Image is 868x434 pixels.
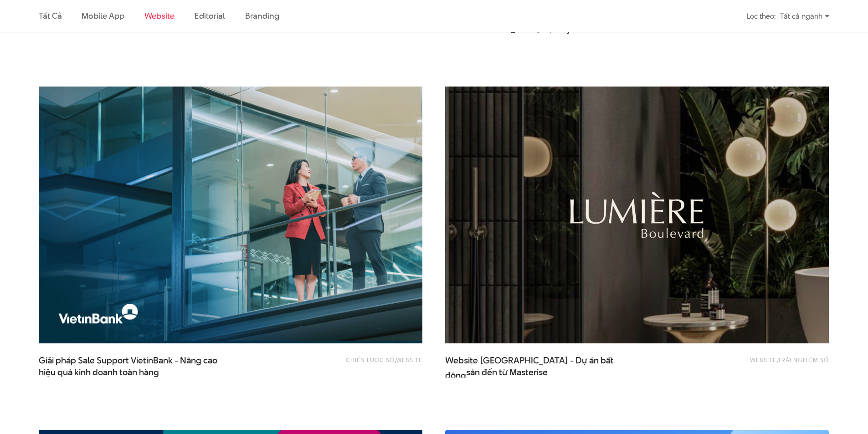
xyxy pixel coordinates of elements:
div: , [269,355,422,373]
span: sản đến từ Masterise [466,367,548,378]
span: hiệu quả kinh doanh toàn hàng [39,367,159,378]
a: Website [750,356,776,364]
div: Lọc theo: [747,8,776,24]
img: Website Lumiere Boulevard dự án bất động sản [426,74,848,357]
a: Giải pháp Sale Support VietinBank - Nâng caohiệu quả kinh doanh toàn hàng [39,355,221,378]
a: Website [144,10,175,21]
a: Branding [245,10,279,21]
span: Giải pháp Sale Support VietinBank - Nâng cao [39,355,221,378]
a: Trải nghiệm số [778,356,829,364]
span: Website [GEOGRAPHIC_DATA] - Dự án bất động [445,355,627,378]
div: , [675,355,829,373]
a: Mobile app [82,10,124,21]
img: Sale support VietinBank [39,87,422,343]
a: Tất cả [39,10,62,21]
div: Tất cả ngành [780,8,829,24]
a: Website [396,356,422,364]
a: Editorial [195,10,225,21]
a: Chiến lược số [346,356,395,364]
a: Website [GEOGRAPHIC_DATA] - Dự án bất độngsản đến từ Masterise [445,355,627,378]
